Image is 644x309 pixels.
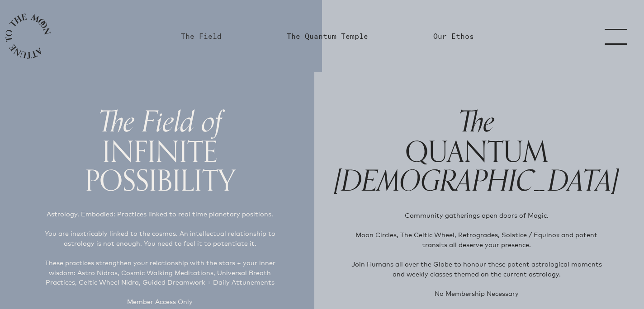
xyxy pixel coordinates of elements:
[433,31,474,42] a: Our Ethos
[25,107,294,195] h1: INFINITE POSSIBILITY
[334,158,619,205] span: [DEMOGRAPHIC_DATA]
[458,98,495,146] span: The
[334,107,619,196] h1: QUANTUM
[287,31,368,42] a: The Quantum Temple
[40,209,280,307] p: Astrology, Embodied: Practices linked to real time planetary positions. You are inextricably link...
[349,211,604,298] p: Community gatherings open doors of Magic. Moon Circles, The Celtic Wheel, Retrogrades, Solstice /...
[181,31,222,42] a: The Field
[98,98,222,146] span: The Field of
